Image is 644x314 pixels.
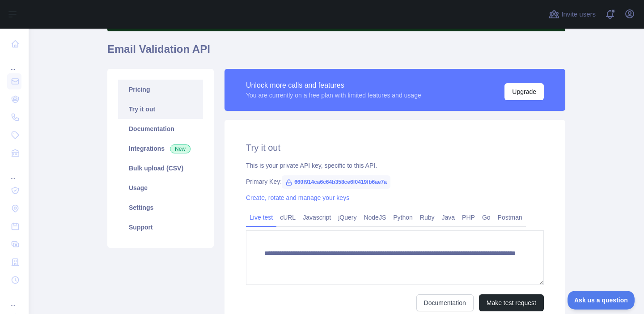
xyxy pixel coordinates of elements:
[335,210,360,225] a: jQuery
[390,210,416,225] a: Python
[118,158,203,178] a: Bulk upload (CSV)
[479,210,494,225] a: Go
[7,54,21,72] div: ...
[118,139,203,158] a: Integrations New
[118,178,203,198] a: Usage
[416,210,438,225] a: Ruby
[118,119,203,139] a: Documentation
[7,163,21,181] div: ...
[246,80,421,91] div: Unlock more calls and features
[360,210,390,225] a: NodeJS
[246,177,544,186] div: Primary Key:
[479,294,544,311] button: Make test request
[299,210,335,225] a: Javascript
[282,175,390,189] span: 660f914ca6c64b358ce6f0419fb6ae7a
[118,80,203,99] a: Pricing
[246,161,544,170] div: This is your private API key, specific to this API.
[561,9,596,20] span: Invite users
[438,210,459,225] a: Java
[246,194,349,201] a: Create, rotate and manage your keys
[246,91,421,100] div: You are currently on a free plan with limited features and usage
[568,291,635,310] iframe: Toggle Customer Support
[118,198,203,217] a: Settings
[246,141,544,154] h2: Try it out
[458,210,479,225] a: PHP
[416,294,474,311] a: Documentation
[246,210,276,225] a: Live test
[276,210,299,225] a: cURL
[547,7,597,21] button: Invite users
[494,210,526,225] a: Postman
[170,144,191,153] span: New
[7,290,21,308] div: ...
[107,42,565,64] h1: Email Validation API
[118,217,203,237] a: Support
[118,99,203,119] a: Try it out
[504,83,544,100] button: Upgrade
